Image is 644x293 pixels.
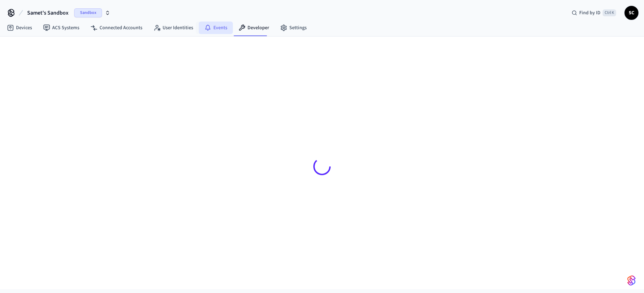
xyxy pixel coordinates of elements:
[566,7,622,19] div: Find by IDCtrl K
[603,9,616,16] span: Ctrl K
[625,7,638,19] span: SC
[579,9,600,16] span: Find by ID
[627,275,636,286] img: SeamLogoGradient.69752ec5.svg
[148,22,199,34] a: User Identities
[74,8,102,17] span: Sandbox
[625,6,638,20] button: SC
[85,22,148,34] a: Connected Accounts
[199,22,233,34] a: Events
[27,9,69,17] span: Samet's Sandbox
[1,22,38,34] a: Devices
[38,22,85,34] a: ACS Systems
[275,22,312,34] a: Settings
[233,22,275,34] a: Developer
